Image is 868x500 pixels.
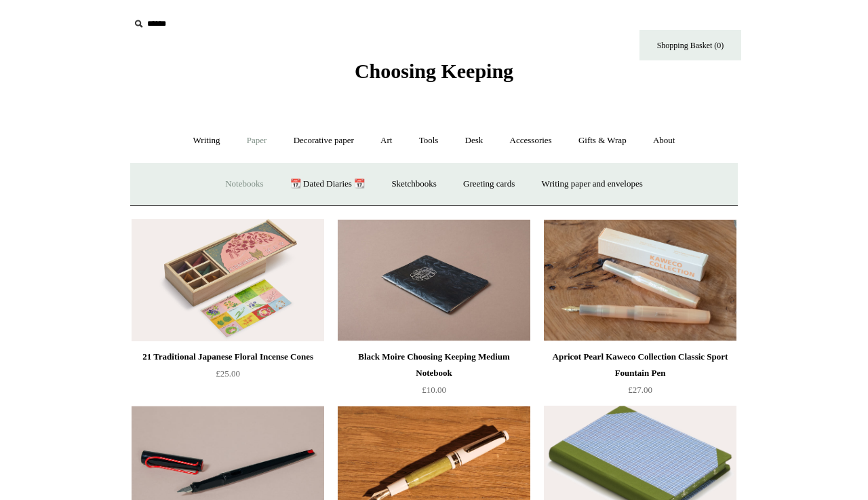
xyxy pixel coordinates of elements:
span: Choosing Keeping [355,60,513,82]
a: Desk [453,123,496,159]
a: Black Moire Choosing Keeping Medium Notebook Black Moire Choosing Keeping Medium Notebook [338,219,530,341]
a: Choosing Keeping [355,71,513,80]
a: Apricot Pearl Kaweco Collection Classic Sport Fountain Pen £27.00 [544,349,736,404]
a: Greeting cards [451,166,527,202]
span: £25.00 [216,368,240,379]
a: 21 Traditional Japanese Floral Incense Cones £25.00 [132,349,324,404]
a: Sketchbooks [379,166,448,202]
span: £10.00 [422,385,446,395]
img: Black Moire Choosing Keeping Medium Notebook [338,219,530,341]
span: £27.00 [628,385,652,395]
a: Accessories [498,123,564,159]
a: Gifts & Wrap [566,123,639,159]
img: Apricot Pearl Kaweco Collection Classic Sport Fountain Pen [544,219,736,341]
a: Tools [407,123,451,159]
a: Shopping Basket (0) [639,30,741,60]
img: 21 Traditional Japanese Floral Incense Cones [132,219,324,341]
a: Writing [181,123,233,159]
div: Apricot Pearl Kaweco Collection Classic Sport Fountain Pen [547,349,733,381]
a: Writing paper and envelopes [530,166,655,202]
a: Black Moire Choosing Keeping Medium Notebook £10.00 [338,349,530,404]
div: Black Moire Choosing Keeping Medium Notebook [341,349,527,381]
a: Apricot Pearl Kaweco Collection Classic Sport Fountain Pen Apricot Pearl Kaweco Collection Classi... [544,219,736,341]
a: Notebooks [213,166,275,202]
div: 21 Traditional Japanese Floral Incense Cones [135,349,321,365]
a: Decorative paper [281,123,366,159]
a: 21 Traditional Japanese Floral Incense Cones 21 Traditional Japanese Floral Incense Cones [132,219,324,341]
a: 📆 Dated Diaries 📆 [278,166,377,202]
a: Paper [235,123,279,159]
a: Art [368,123,404,159]
a: About [641,123,688,159]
